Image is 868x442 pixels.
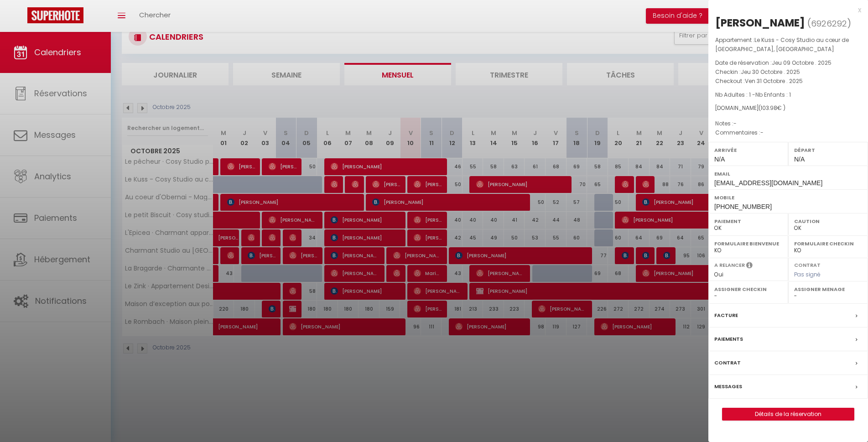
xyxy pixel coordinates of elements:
[714,193,862,202] label: Mobile
[715,36,849,53] span: Le Kuss - Cosy Studio au cœur de [GEOGRAPHIC_DATA], [GEOGRAPHIC_DATA]
[708,5,861,16] div: x
[794,146,862,155] label: Départ
[714,239,782,248] label: Formulaire Bienvenue
[714,169,862,178] label: Email
[714,285,782,294] label: Assigner Checkin
[759,104,785,112] span: ( € )
[715,91,791,99] span: Nb Adultes : 1 -
[772,59,832,67] span: Jeu 09 Octobre . 2025
[715,128,861,137] p: Commentaires :
[714,382,742,391] label: Messages
[714,179,822,187] span: [EMAIL_ADDRESS][DOMAIN_NAME]
[722,408,854,421] button: Détails de la réservation
[794,239,862,248] label: Formulaire Checkin
[715,68,861,77] p: Checkin :
[755,91,791,99] span: Nb Enfants : 1
[714,311,738,320] label: Facture
[715,36,861,54] p: Appartement :
[714,334,743,344] label: Paiements
[715,77,861,86] p: Checkout :
[715,119,861,128] p: Notes :
[714,261,745,269] label: A relancer
[722,408,854,420] a: Détails de la réservation
[714,358,741,368] label: Contrat
[714,156,725,163] span: N/A
[761,104,777,112] span: 103.98
[715,58,861,68] p: Date de réservation :
[714,203,772,210] span: [PHONE_NUMBER]
[715,104,861,113] div: [DOMAIN_NAME]
[714,146,782,155] label: Arrivée
[741,68,800,76] span: Jeu 30 Octobre . 2025
[733,120,737,127] span: -
[807,17,851,30] span: ( )
[794,261,821,267] label: Contrat
[760,129,764,136] span: -
[794,217,862,226] label: Caution
[794,285,862,294] label: Assigner Menage
[794,270,821,278] span: Pas signé
[794,156,805,163] span: N/A
[715,16,805,30] div: [PERSON_NAME]
[745,77,803,85] span: Ven 31 Octobre . 2025
[714,217,782,226] label: Paiement
[811,18,847,29] span: 6926292
[746,261,753,271] i: Sélectionner OUI si vous souhaiter envoyer les séquences de messages post-checkout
